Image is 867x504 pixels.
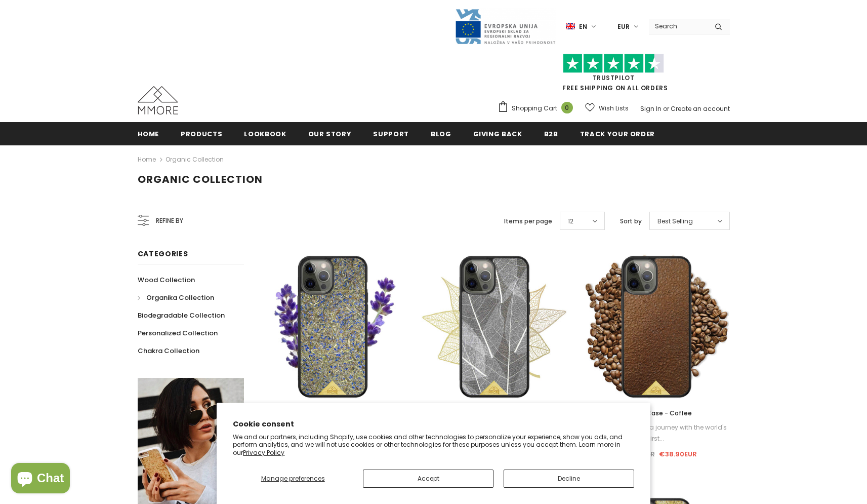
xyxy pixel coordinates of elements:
span: Wood Collection [138,275,195,285]
span: Manage preferences [261,474,325,483]
span: en [579,22,587,32]
span: support [373,129,409,139]
span: Products [181,129,222,139]
span: Best Selling [657,216,693,226]
span: Categories [138,249,188,259]
button: Decline [504,470,634,488]
a: Our Story [308,122,352,145]
label: Sort by [620,216,642,226]
inbox-online-store-chat: Shopify online store chat [8,463,73,496]
a: Sign In [640,104,662,113]
div: Take your senses on a journey with the world's first... [583,422,729,444]
span: Giving back [473,129,522,139]
a: Wish Lists [585,99,629,117]
a: Personalized Collection [138,324,218,342]
a: Biodegradable Collection [138,306,225,324]
span: Shopping Cart [512,103,557,113]
span: Blog [431,129,451,139]
label: Items per page [504,216,552,226]
a: Trustpilot [593,73,635,82]
span: Organic Case - Coffee [621,409,692,417]
img: Trust Pilot Stars [563,54,664,73]
span: 12 [568,216,573,226]
span: Biodegradable Collection [138,311,225,320]
a: Chakra Collection [138,342,199,360]
img: MMORE Cases [138,86,178,114]
span: EUR [617,22,630,32]
a: Lookbook [244,122,286,145]
span: Wish Lists [599,103,629,113]
span: Refine by [156,215,183,226]
span: Lookbook [244,129,286,139]
img: Javni Razpis [455,8,556,45]
span: Home [138,129,159,139]
a: Giving back [473,122,522,145]
input: Search Site [649,19,707,33]
span: €38.90EUR [659,449,697,459]
a: Privacy Policy [243,448,284,457]
span: Organic Collection [138,172,263,186]
a: Shopping Cart 0 [498,101,578,116]
span: 0 [561,102,573,113]
span: Chakra Collection [138,346,199,356]
span: Organika Collection [146,293,214,302]
a: B2B [544,122,558,145]
a: support [373,122,409,145]
a: Wood Collection [138,271,195,289]
span: FREE SHIPPING ON ALL ORDERS [498,58,730,92]
span: €44.90EUR [615,449,655,459]
a: Blog [431,122,451,145]
a: Organic Case - Coffee [583,408,729,419]
a: Organic Collection [166,155,224,164]
a: Home [138,122,159,145]
span: or [663,104,669,113]
span: Track your order [580,129,655,139]
a: Home [138,153,156,166]
span: Our Story [308,129,352,139]
a: Organika Collection [138,289,214,306]
a: Track your order [580,122,655,145]
a: Create an account [671,104,730,113]
h2: Cookie consent [233,419,634,430]
img: i-lang-1.png [566,22,575,31]
a: Javni Razpis [455,22,556,30]
span: Personalized Collection [138,328,218,338]
button: Manage preferences [233,470,353,488]
button: Accept [363,470,493,488]
p: We and our partners, including Shopify, use cookies and other technologies to personalize your ex... [233,433,634,457]
span: B2B [544,129,558,139]
a: Products [181,122,222,145]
